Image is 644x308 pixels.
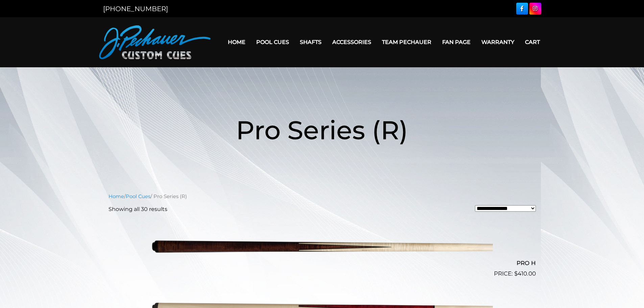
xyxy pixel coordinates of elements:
nav: Breadcrumb [109,193,536,200]
span: Pro Series (R) [236,114,408,146]
a: Shafts [294,33,327,51]
a: Cart [520,33,545,51]
a: Pool Cues [251,33,294,51]
p: Showing all 30 results [109,205,167,213]
a: Fan Page [437,33,476,51]
a: Home [109,193,124,199]
select: Shop order [475,205,536,212]
a: Accessories [327,33,377,51]
a: [PHONE_NUMBER] [103,5,168,13]
a: Home [222,33,251,51]
span: $ [514,270,518,277]
h2: PRO H [109,257,536,269]
img: PRO H [151,219,493,276]
a: PRO H $410.00 [109,219,536,278]
a: Warranty [476,33,520,51]
a: Pool Cues [126,193,150,199]
bdi: 410.00 [514,270,536,277]
img: Pechauer Custom Cues [99,25,211,59]
a: Team Pechauer [377,33,437,51]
